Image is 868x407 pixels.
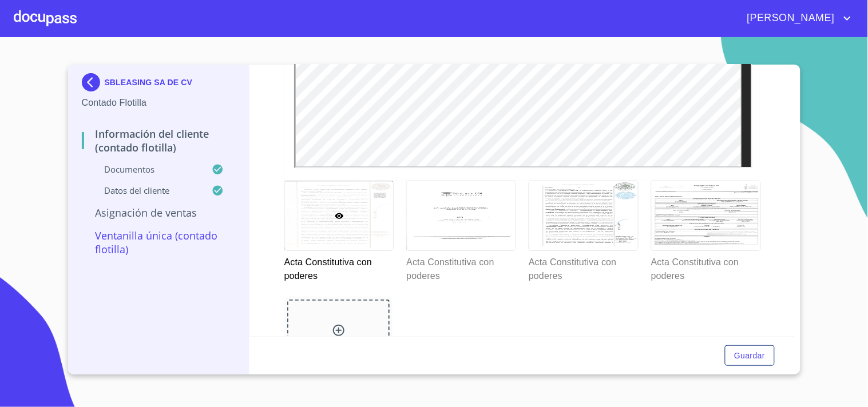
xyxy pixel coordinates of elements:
p: Acta Constitutiva con poderes [284,251,393,283]
button: Guardar [725,345,774,366]
img: Docupass spot blue [82,73,105,91]
button: account of current user [739,9,854,27]
p: Acta Constitutiva con poderes [529,251,637,283]
p: Documentos [82,163,212,175]
span: Guardar [734,349,765,363]
p: Asignación de Ventas [82,206,236,220]
p: SBLEASING SA DE CV [105,78,193,87]
div: SBLEASING SA DE CV [82,73,236,96]
p: Ventanilla Única (Contado Flotilla) [82,229,236,256]
img: Acta Constitutiva con poderes [529,181,638,250]
span: [PERSON_NAME] [739,9,841,27]
p: Acta Constitutiva con poderes [651,251,760,283]
img: Acta Constitutiva con poderes [407,181,516,250]
p: Información del Cliente (Contado Flotilla) [82,127,236,154]
p: Contado Flotilla [82,96,236,110]
p: Acta Constitutiva con poderes [406,251,515,283]
p: Datos del cliente [82,185,212,196]
img: Acta Constitutiva con poderes [652,181,760,250]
